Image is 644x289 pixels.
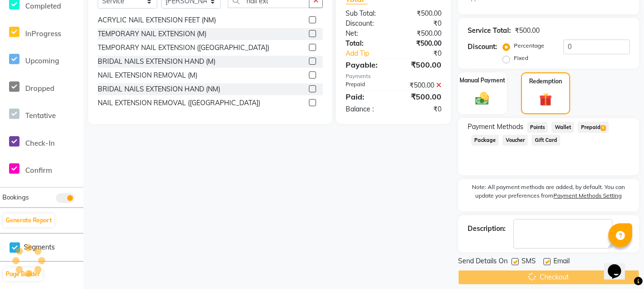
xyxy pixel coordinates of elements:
[25,1,61,10] span: Completed
[403,49,449,59] div: ₹0
[2,193,29,201] span: Bookings
[521,256,536,268] span: SMS
[460,76,505,85] label: Manual Payment
[553,256,570,268] span: Email
[338,9,393,19] div: Sub Total:
[3,268,42,281] button: Page Builder
[338,91,393,102] div: Paid:
[552,122,574,133] span: Wallet
[98,29,206,39] div: TEMPORARY NAIL EXTENSION (M)
[98,43,269,53] div: TEMPORARY NAIL EXTENSION ([GEOGRAPHIC_DATA])
[468,26,511,36] div: Service Total:
[3,214,54,227] button: Generate Report
[25,56,59,65] span: Upcoming
[393,39,448,49] div: ₹500.00
[393,29,448,39] div: ₹500.00
[25,111,56,120] span: Tentative
[98,98,260,108] div: NAIL EXTENSION REMOVAL ([GEOGRAPHIC_DATA])
[393,80,448,90] div: ₹500.00
[338,29,393,39] div: Net:
[527,122,548,133] span: Points
[393,104,448,114] div: ₹0
[553,191,622,200] label: Payment Methods Setting
[393,19,448,29] div: ₹0
[532,135,560,146] span: Gift Card
[471,90,493,106] img: _cash.svg
[393,9,448,19] div: ₹500.00
[468,224,506,234] div: Description:
[578,122,609,133] span: Prepaid
[393,91,448,102] div: ₹500.00
[24,242,55,252] span: Segments
[468,42,497,52] div: Discount:
[338,19,393,29] div: Discount:
[393,59,448,70] div: ₹500.00
[346,72,441,80] div: Payments
[604,251,634,279] iframe: chat widget
[338,59,393,70] div: Payable:
[502,135,528,146] span: Voucher
[515,26,540,36] div: ₹500.00
[98,57,215,67] div: BRIDAL NAILS EXTENSION HAND (M)
[25,29,61,38] span: InProgress
[468,183,630,204] label: Note: All payment methods are added, by default. You can update your preferences from
[25,139,55,148] span: Check-In
[338,104,393,114] div: Balance :
[338,39,393,49] div: Total:
[529,77,562,86] label: Redemption
[25,166,52,175] span: Confirm
[98,84,220,94] div: BRIDAL NAILS EXTENSION HAND (NM)
[25,84,54,93] span: Dropped
[468,122,523,132] span: Payment Methods
[98,15,216,25] div: ACRYLIC NAIL EXTENSION FEET (NM)
[98,70,197,80] div: NAIL EXTENSION REMOVAL (M)
[458,256,508,268] span: Send Details On
[535,91,556,108] img: _gift.svg
[601,125,606,131] span: 6
[514,54,528,62] label: Fixed
[338,80,393,90] div: Prepaid
[514,41,544,50] label: Percentage
[338,49,402,59] a: Add Tip
[471,135,499,146] span: Package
